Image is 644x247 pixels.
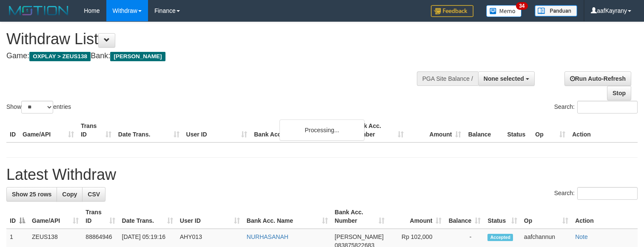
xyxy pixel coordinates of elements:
[6,166,638,183] h1: Latest Withdraw
[6,52,421,60] h4: Game: Bank:
[6,204,28,229] th: ID: activate to sort column descending
[532,118,569,142] th: Op
[431,5,473,17] img: Feedback.jpg
[349,118,407,142] th: Bank Acc. Number
[119,204,177,229] th: Date Trans.: activate to sort column ascending
[521,204,572,229] th: Op: activate to sort column ascending
[577,101,638,114] input: Search:
[183,118,251,142] th: User ID
[6,101,71,114] label: Show entries
[82,204,118,229] th: Trans ID: activate to sort column ascending
[554,187,638,200] label: Search:
[12,191,51,198] span: Show 25 rows
[535,5,577,17] img: panduan.png
[6,187,57,202] a: Show 25 rows
[82,187,105,202] a: CSV
[564,71,631,86] a: Run Auto-Refresh
[417,71,478,86] div: PGA Site Balance /
[6,118,19,142] th: ID
[577,187,638,200] input: Search:
[279,119,365,141] div: Processing...
[335,233,384,240] span: [PERSON_NAME]
[110,52,165,61] span: [PERSON_NAME]
[21,101,53,114] select: Showentries
[6,4,71,17] img: MOTION_logo.png
[247,233,288,240] a: NURHASANAH
[407,118,465,142] th: Amount
[77,118,115,142] th: Trans ID
[331,204,388,229] th: Bank Acc. Number: activate to sort column ascending
[177,204,243,229] th: User ID: activate to sort column ascending
[6,31,421,48] h1: Withdraw List
[504,118,532,142] th: Status
[388,204,445,229] th: Amount: activate to sort column ascending
[487,234,513,241] span: Accepted
[251,118,349,142] th: Bank Acc. Name
[19,118,77,142] th: Game/API
[445,204,484,229] th: Balance: activate to sort column ascending
[484,204,520,229] th: Status: activate to sort column ascending
[569,118,638,142] th: Action
[607,86,631,100] a: Stop
[572,204,638,229] th: Action
[478,71,535,86] button: None selected
[88,191,100,198] span: CSV
[486,5,522,17] img: Button%20Memo.svg
[484,75,524,82] span: None selected
[115,118,183,142] th: Date Trans.
[29,52,91,61] span: OXPLAY > ZEUS138
[243,204,331,229] th: Bank Acc. Name: activate to sort column ascending
[464,118,504,142] th: Balance
[62,191,77,198] span: Copy
[28,204,82,229] th: Game/API: activate to sort column ascending
[57,187,83,202] a: Copy
[575,233,588,240] a: Note
[554,101,638,114] label: Search:
[516,2,527,10] span: 34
